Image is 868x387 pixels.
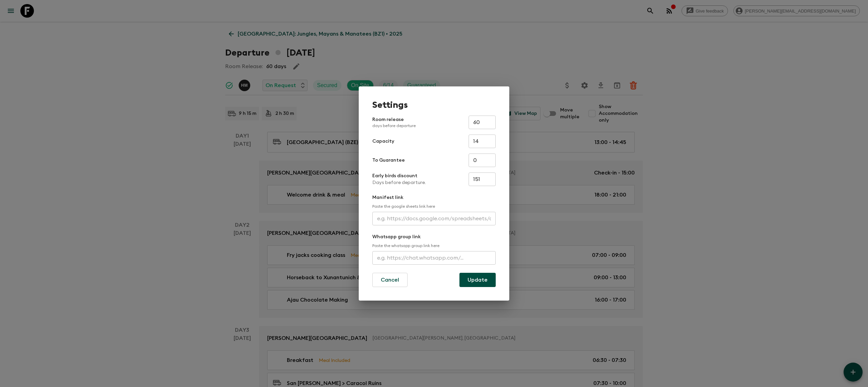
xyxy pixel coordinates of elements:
[372,123,416,128] p: days before departure
[372,204,496,209] p: Paste the google sheets link here
[372,273,408,287] button: Cancel
[469,154,496,167] input: e.g. 4
[372,233,496,240] p: Whatsapp group link
[372,157,405,164] p: To Guarantee
[372,251,496,265] input: e.g. https://chat.whatsapp.com/...
[372,243,496,248] p: Paste the whatsapp group link here
[469,116,496,129] input: e.g. 30
[372,172,426,179] p: Early birds discount
[372,179,426,186] p: Days before departure.
[459,273,496,287] button: Update
[372,212,496,225] input: e.g. https://docs.google.com/spreadsheets/d/1P7Zz9v8J0vXy1Q/edit#gid=0
[372,138,394,145] p: Capacity
[372,100,496,110] h1: Settings
[469,172,496,186] input: e.g. 180
[469,135,496,148] input: e.g. 14
[372,116,416,128] p: Room release
[372,194,496,201] p: Manifest link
